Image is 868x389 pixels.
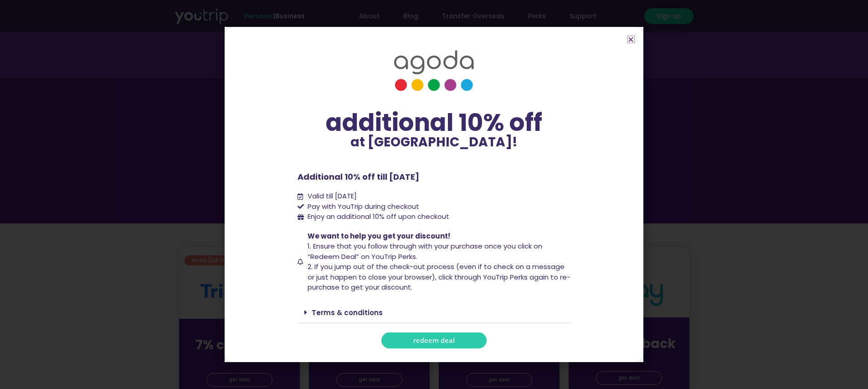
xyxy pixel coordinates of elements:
[312,308,383,317] a: Terms & conditions
[298,109,571,136] div: additional 10% off
[298,302,571,323] div: Terms & conditions
[298,171,571,183] p: Additional 10% off till [DATE]
[308,231,450,241] span: We want to help you get your discount!
[298,136,571,149] p: at [GEOGRAPHIC_DATA]!
[305,191,357,202] span: Valid till [DATE]
[381,332,487,348] a: redeem deal
[627,36,634,43] a: Close
[413,337,455,344] span: redeem deal
[308,241,542,261] span: 1. Ensure that you follow through with your purchase once you click on “Redeem Deal” on YouTrip P...
[308,212,449,221] span: Enjoy an additional 10% off upon checkout
[308,262,570,292] span: 2. If you jump out of the check-out process (even if to check on a message or just happen to clos...
[305,202,419,212] span: Pay with YouTrip during checkout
